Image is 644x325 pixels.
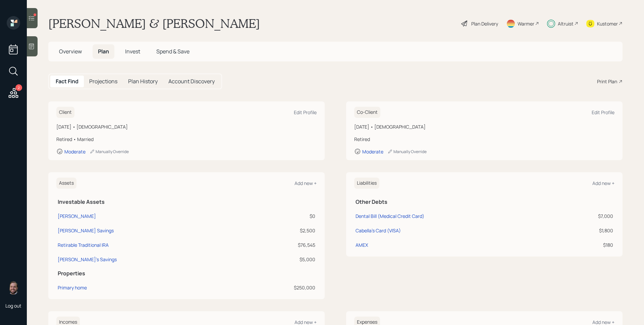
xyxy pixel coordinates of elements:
h6: Liabilities [354,178,379,189]
div: Retired • Married [56,136,317,143]
div: [PERSON_NAME]'s Savings [58,256,117,263]
div: Moderate [64,148,86,155]
div: Dental Bill (Medical Credit Card) [356,213,424,220]
h1: [PERSON_NAME] & [PERSON_NAME] [48,16,260,31]
div: $180 [564,241,613,248]
div: $1,800 [564,227,613,234]
div: Print Plan [597,78,617,85]
div: Warmer [518,20,534,27]
span: Overview [59,48,82,55]
h5: Projections [89,78,117,85]
div: Log out [5,303,21,309]
h6: Assets [56,178,76,189]
div: Retired [354,136,614,143]
div: Add new + [592,180,614,186]
div: Edit Profile [592,109,614,115]
div: AMEX [356,241,368,248]
h6: Co-Client [354,107,380,118]
div: Cabella's Card (VISA) [356,227,401,234]
h5: Fact Find [56,78,78,85]
div: Manually Override [90,149,129,154]
div: [PERSON_NAME] [58,213,96,220]
div: Primary home [58,284,87,291]
div: Manually Override [387,149,427,154]
span: Invest [125,48,140,55]
h5: Other Debts [356,199,613,205]
div: [PERSON_NAME] Savings [58,227,114,234]
div: 2 [15,84,22,91]
div: $250,000 [245,284,315,291]
div: $5,000 [245,256,315,263]
div: $2,500 [245,227,315,234]
div: $7,000 [564,213,613,220]
div: Add new + [294,180,317,186]
div: Edit Profile [294,109,317,115]
h5: Plan History [128,78,158,85]
h6: Client [56,107,74,118]
div: Retirable Traditional IRA [58,241,109,248]
div: [DATE] • [DEMOGRAPHIC_DATA] [354,123,614,130]
span: Spend & Save [156,48,190,55]
img: james-distasi-headshot.png [7,281,20,294]
h5: Properties [58,270,315,277]
div: Plan Delivery [471,20,498,27]
div: Moderate [362,148,383,155]
div: Kustomer [597,20,618,27]
div: $76,545 [245,241,315,248]
span: Plan [98,48,109,55]
div: $0 [245,213,315,220]
h5: Account Discovery [168,78,215,85]
h5: Investable Assets [58,199,315,205]
div: [DATE] • [DEMOGRAPHIC_DATA] [56,123,317,130]
div: Altruist [558,20,574,27]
